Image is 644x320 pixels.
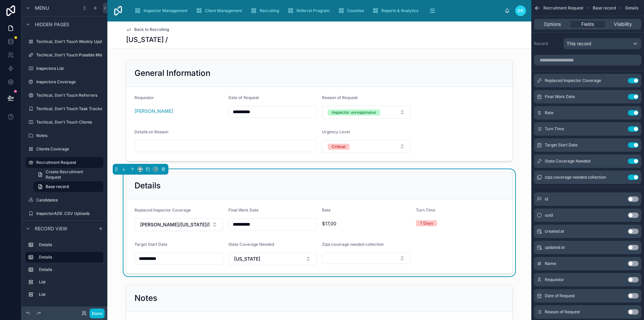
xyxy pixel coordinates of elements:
[36,93,102,98] label: Techical, Don't Touch Referrers
[36,52,117,58] label: Techical, Don't Touch Possible Misspelling
[545,261,556,266] span: Name
[39,292,101,297] label: List
[534,41,561,46] label: Record
[134,27,169,32] span: Back to Recruiting
[126,27,169,32] a: Back to Recruiting
[140,221,209,228] span: [PERSON_NAME]/[US_STATE]/[GEOGRAPHIC_DATA], [GEOGRAPHIC_DATA]
[25,90,103,101] a: Techical, Don't Touch Referrers
[46,169,99,180] span: Create Recruitment Request
[36,39,116,44] label: Techical, Don't Touch Weekly Update Log
[36,66,102,71] label: Inspectors List
[135,180,161,191] h2: Details
[36,120,102,125] label: Techical, Don't Touch Clients
[545,94,575,99] span: Final Work Date
[36,211,102,216] label: InspectorADE .CSV Uploads
[260,8,279,13] span: Recruiting
[39,255,98,260] label: Details
[336,5,369,17] a: Counties
[36,79,102,85] label: Inspectors Coverage
[625,5,638,11] span: Details
[581,21,594,28] span: Fields
[322,208,331,213] span: Rate
[248,5,284,17] a: Recruiting
[135,208,191,213] span: Replaced Inspector Coverage
[234,256,260,262] span: [US_STATE]
[113,5,123,16] img: App logo
[36,106,104,111] label: Techical, Don't Touch Task Tracker
[34,181,103,192] a: Base record
[194,5,247,17] a: Client Management
[322,220,411,227] span: $17,00
[370,5,423,17] a: Reports & Analytics
[545,158,590,164] span: State Coverage Needed
[545,175,606,180] span: zips coverage needed collection
[39,279,101,285] label: List
[518,8,524,13] span: DD
[135,218,223,231] button: Select Button
[285,5,334,17] a: Referral Program
[544,21,561,28] span: Options
[39,242,101,247] label: Details
[567,40,591,47] span: This record
[205,8,242,13] span: Client Management
[545,229,564,234] span: created at
[297,8,330,13] span: Referral Program
[21,236,107,307] div: scrollable content
[144,8,187,13] span: Inspector Management
[545,78,601,83] span: Replaced Inspector Coverage
[25,36,103,47] a: Techical, Don't Touch Weekly Update Log
[36,133,102,138] label: Notes
[545,196,548,202] span: id
[34,169,103,180] a: Create Recruitment Request
[25,77,103,87] a: Inspectors Coverage
[25,195,103,205] a: Candidates
[593,5,616,11] span: Base record
[228,242,274,247] span: State Coverage Needed
[543,5,583,11] span: Recruitment Request
[381,8,418,13] span: Reports & Analytics
[46,184,69,189] span: Base record
[347,8,364,13] span: Counties
[545,277,564,282] span: Requestor
[39,267,101,272] label: Details
[35,225,67,232] span: Record view
[614,21,632,28] span: Visibility
[135,242,167,247] span: Target Start Date
[36,160,99,165] label: Recruitment Request
[420,220,433,226] div: 7 Days
[545,110,553,116] span: Rate
[545,126,564,132] span: Turn Time
[132,5,192,17] a: Inspector Management
[25,50,103,60] a: Techical, Don't Touch Possible Misspelling
[35,5,49,11] span: Menu
[545,293,575,299] span: Date of Request
[545,142,578,148] span: Target Start Date
[322,253,411,264] button: Select Button
[36,146,102,152] label: Clients Coverage
[545,245,565,250] span: updated at
[545,213,553,218] span: uuid
[228,253,317,265] button: Select Button
[228,208,259,213] span: Final Work Date
[416,208,435,213] span: Turn Time
[25,63,103,74] a: Inspectors List
[25,103,103,114] a: Techical, Don't Touch Task Tracker
[36,197,102,203] label: Candidates
[35,21,69,28] span: Hidden pages
[25,157,103,168] a: Recruitment Request
[25,117,103,128] a: Techical, Don't Touch Clients
[90,309,105,318] button: Done
[126,35,168,44] h1: [US_STATE] /
[322,242,384,247] span: Zips coverage needed collection
[25,208,103,219] a: InspectorADE .CSV Uploads
[129,3,504,18] div: scrollable content
[563,38,641,49] button: This record
[25,144,103,154] a: Clients Coverage
[25,130,103,141] a: Notes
